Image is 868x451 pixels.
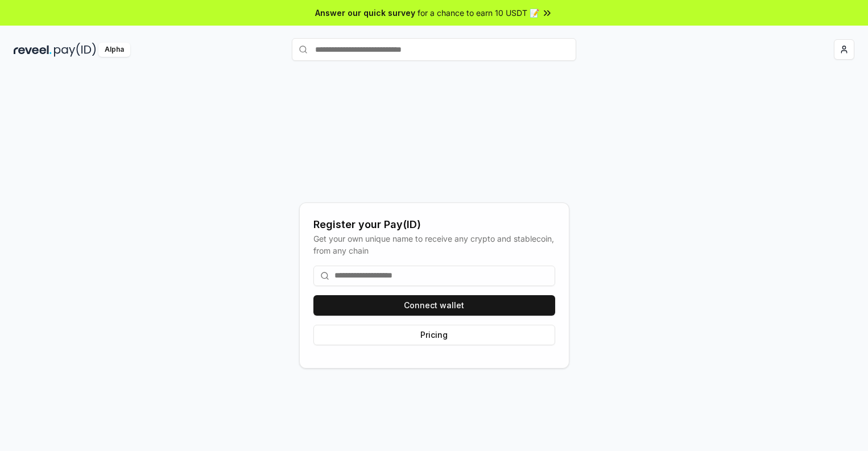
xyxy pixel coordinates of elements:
div: Get your own unique name to receive any crypto and stablecoin, from any chain [313,233,555,256]
div: Register your Pay(ID) [313,217,555,233]
img: pay_id [54,43,96,57]
button: Pricing [313,325,555,345]
span: for a chance to earn 10 USDT 📝 [418,7,539,19]
div: Alpha [98,43,130,57]
button: Connect wallet [313,295,555,316]
img: reveel_dark [14,43,52,57]
span: Answer our quick survey [315,7,415,19]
